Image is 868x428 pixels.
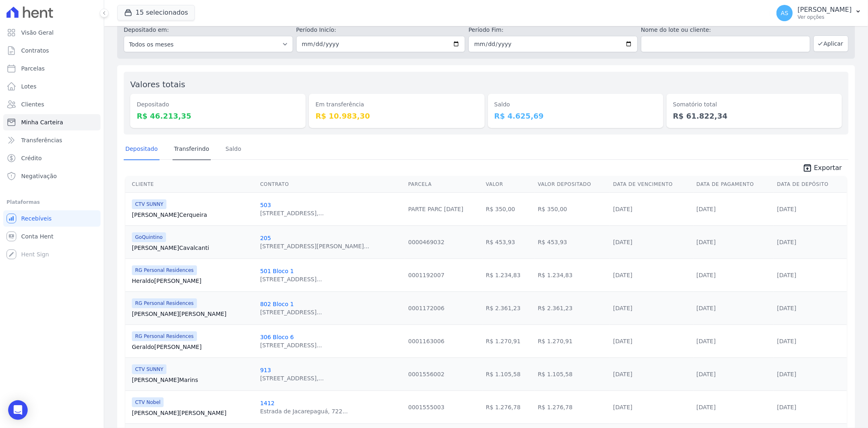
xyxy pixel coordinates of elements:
[483,291,535,324] td: R$ 2.361,23
[260,301,294,307] a: 802 Bloco 1
[3,132,101,148] a: Transferências
[777,239,796,245] a: [DATE]
[130,79,185,89] label: Valores totais
[21,46,49,55] span: Contratos
[21,82,37,90] span: Lotes
[21,64,45,73] span: Parcelas
[7,197,97,207] div: Plataformas
[260,341,322,349] div: [STREET_ADDRESS]...
[21,232,53,240] span: Conta Hent
[613,371,632,377] a: [DATE]
[405,176,483,193] th: Parcela
[813,35,848,52] button: Aplicar
[21,118,63,126] span: Minha Carteira
[132,265,197,275] span: RG Personal Residences
[8,400,28,420] div: Open Intercom Messenger
[802,163,812,173] i: unarchive
[173,139,211,160] a: Transferindo
[260,242,369,250] div: [STREET_ADDRESS][PERSON_NAME]...
[296,26,466,34] label: Período Inicío:
[224,139,243,160] a: Saldo
[260,400,275,406] a: 1412
[483,176,535,193] th: Valor
[781,10,788,16] span: AS
[613,404,632,410] a: [DATE]
[777,206,796,212] a: [DATE]
[673,100,835,109] dt: Somatório total
[124,139,160,160] a: Depositado
[777,404,796,410] a: [DATE]
[777,272,796,278] a: [DATE]
[798,14,852,20] p: Ver opções
[798,6,852,14] p: [PERSON_NAME]
[132,244,254,252] a: [PERSON_NAME]Cavalcanti
[260,209,324,217] div: [STREET_ADDRESS],...
[132,199,166,209] span: CTV SUNNY
[137,100,299,109] dt: Depositado
[777,338,796,344] a: [DATE]
[468,26,638,34] label: Período Fim:
[132,298,197,308] span: RG Personal Residences
[408,371,444,377] a: 0001556002
[3,210,101,227] a: Recebíveis
[3,60,101,77] a: Parcelas
[673,110,835,121] dd: R$ 61.822,34
[3,168,101,184] a: Negativação
[483,390,535,424] td: R$ 1.276,78
[132,409,254,417] a: [PERSON_NAME][PERSON_NAME]
[697,206,716,212] a: [DATE]
[408,272,444,278] a: 0001192007
[408,305,444,311] a: 0001172006
[483,192,535,225] td: R$ 350,00
[796,163,848,174] a: unarchive Exportar
[21,214,52,223] span: Recebíveis
[260,202,271,208] a: 503
[315,110,478,121] dd: R$ 10.983,30
[613,272,632,278] a: [DATE]
[535,225,610,258] td: R$ 453,93
[21,172,57,180] span: Negativação
[535,192,610,225] td: R$ 350,00
[408,338,444,344] a: 0001163006
[613,305,632,311] a: [DATE]
[535,390,610,424] td: R$ 1.276,78
[535,258,610,291] td: R$ 1.234,83
[697,239,716,245] a: [DATE]
[260,268,294,274] a: 501 Bloco 1
[535,324,610,357] td: R$ 1.270,91
[535,357,610,390] td: R$ 1.105,58
[697,272,716,278] a: [DATE]
[693,176,774,193] th: Data de Pagamento
[770,2,868,24] button: AS [PERSON_NAME] Ver opções
[3,96,101,113] a: Clientes
[814,163,842,173] span: Exportar
[535,176,610,193] th: Valor Depositado
[21,29,54,37] span: Visão Geral
[483,357,535,390] td: R$ 1.105,58
[260,407,348,415] div: Estrada de Jacarepaguá, 722...
[408,404,444,410] a: 0001555003
[132,343,254,351] a: Geraldo[PERSON_NAME]
[132,277,254,285] a: Heraldo[PERSON_NAME]
[3,78,101,95] a: Lotes
[697,371,716,377] a: [DATE]
[260,308,322,316] div: [STREET_ADDRESS]...
[117,5,195,20] button: 15 selecionados
[483,324,535,357] td: R$ 1.270,91
[613,206,632,212] a: [DATE]
[132,310,254,318] a: [PERSON_NAME][PERSON_NAME]
[21,100,44,108] span: Clientes
[697,404,716,410] a: [DATE]
[132,211,254,219] a: [PERSON_NAME]Cerqueira
[641,26,810,34] label: Nome do lote ou cliente:
[3,150,101,166] a: Crédito
[137,110,299,121] dd: R$ 46.213,35
[132,232,166,242] span: GoQuintino
[408,206,463,212] a: PARTE PARC [DATE]
[21,154,42,162] span: Crédito
[483,225,535,258] td: R$ 453,93
[777,305,796,311] a: [DATE]
[777,371,796,377] a: [DATE]
[3,114,101,130] a: Minha Carteira
[613,338,632,344] a: [DATE]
